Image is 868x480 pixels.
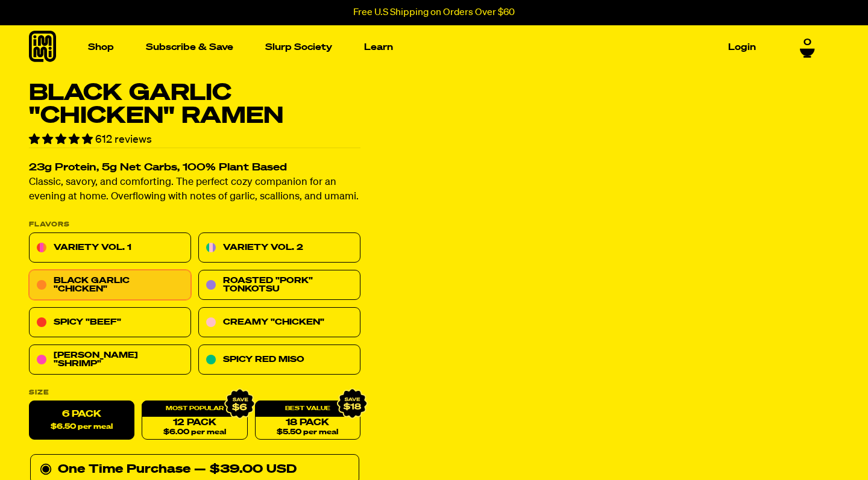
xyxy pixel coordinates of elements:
label: 6 Pack [29,401,134,440]
span: $6.50 per meal [51,423,113,431]
span: $6.00 per meal [163,429,226,437]
a: 0 [800,33,815,54]
a: Slurp Society [260,38,337,57]
a: Subscribe & Save [141,38,238,57]
a: 18 Pack$5.50 per meal [255,401,360,440]
a: [PERSON_NAME] "Shrimp" [29,345,191,375]
a: Learn [359,38,398,57]
a: Variety Vol. 2 [198,233,360,263]
a: Spicy "Beef" [29,308,191,338]
a: Black Garlic "Chicken" [29,270,191,301]
p: Free U.S Shipping on Orders Over $60 [353,7,515,18]
a: Shop [83,38,119,57]
div: — $39.00 USD [194,460,297,479]
a: Login [723,38,761,57]
div: One Time Purchase [40,460,350,479]
a: Variety Vol. 1 [29,233,191,263]
p: Classic, savory, and comforting. The perfect cozy companion for an evening at home. Overflowing w... [29,176,360,205]
label: Size [29,390,360,396]
span: 4.76 stars [29,134,95,145]
a: 12 Pack$6.00 per meal [142,401,247,440]
span: 612 reviews [95,134,152,145]
a: Creamy "Chicken" [198,308,360,338]
h1: Black Garlic "Chicken" Ramen [29,82,360,128]
p: Flavors [29,222,360,228]
a: Spicy Red Miso [198,345,360,375]
a: Roasted "Pork" Tonkotsu [198,270,360,301]
span: $5.50 per meal [277,429,338,437]
h2: 23g Protein, 5g Net Carbs, 100% Plant Based [29,163,360,173]
nav: Main navigation [83,25,761,69]
span: 0 [804,33,811,44]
